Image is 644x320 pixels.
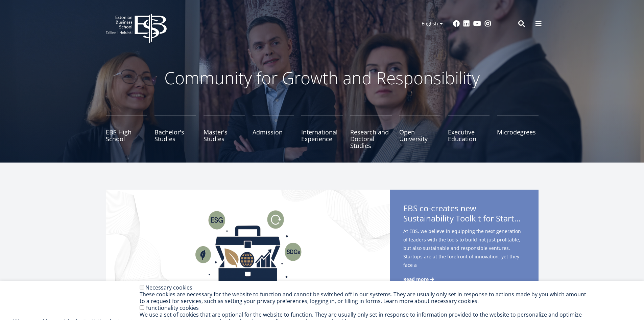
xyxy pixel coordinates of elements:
a: International Experience [301,115,343,149]
a: Open University [399,115,441,149]
label: Necessary cookies [145,284,192,291]
a: Instagram [484,20,491,27]
label: Functionality cookies [145,304,199,312]
a: Facebook [453,20,460,27]
a: Executive Education [448,115,490,149]
a: Admission [253,115,294,149]
a: EBS High School [106,115,147,149]
span: At EBS, we believe in equipping the next generation of leaders with the tools to build not just p... [403,227,525,280]
span: EBS co-creates new [403,203,525,226]
a: Linkedin [463,20,470,27]
a: Youtube [473,20,481,27]
a: Microdegrees [497,115,539,149]
a: Research and Doctoral Studies [350,115,392,149]
a: Bachelor's Studies [154,115,196,149]
img: Startup toolkit image [106,190,390,318]
span: Sustainability Toolkit for Startups [403,213,525,223]
p: Community for Growth and Responsibility [143,68,501,88]
a: Read more [403,276,435,283]
span: Read more [403,276,429,283]
a: Master's Studies [204,115,245,149]
div: These cookies are necessary for the website to function and cannot be switched off in our systems... [140,291,590,304]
